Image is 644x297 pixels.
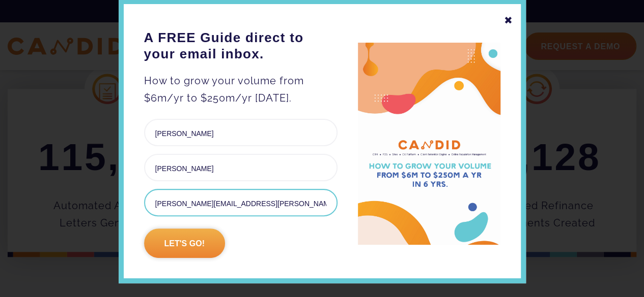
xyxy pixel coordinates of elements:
img: A FREE Guide direct to your email inbox. [358,43,500,245]
input: Last Name * [144,154,338,181]
input: Let's go! [144,228,225,258]
p: How to grow your volume from $6m/yr to $250m/yr [DATE]. [144,72,338,107]
div: ✖ [504,12,513,29]
h3: A FREE Guide direct to your email inbox. [144,29,338,62]
input: Email * [144,189,338,216]
input: First Name * [144,119,338,146]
